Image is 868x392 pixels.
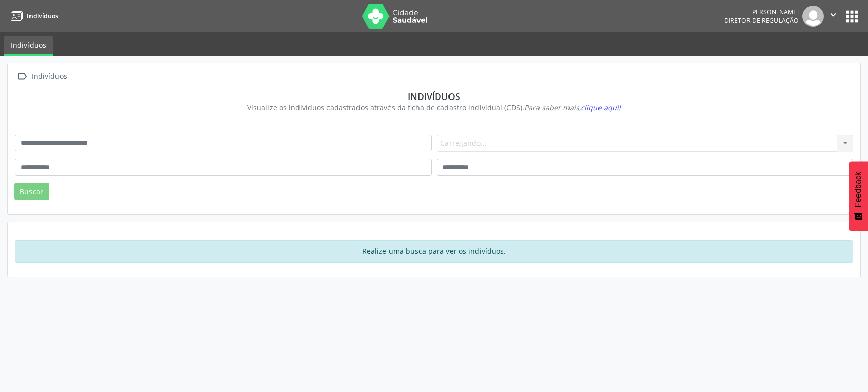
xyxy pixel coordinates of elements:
[843,8,861,25] button: apps
[724,8,799,16] div: [PERSON_NAME]
[27,12,58,20] span: Indivíduos
[15,69,69,84] a:  Indivíduos
[14,183,49,200] button: Buscar
[22,91,846,102] div: Indivíduos
[581,103,621,112] span: clique aqui!
[22,102,846,113] div: Visualize os indivíduos cadastrados através da ficha de cadastro individual (CDS).
[824,6,843,27] button: 
[15,69,29,84] i: 
[15,240,853,263] div: Realize uma busca para ver os indivíduos.
[828,9,839,20] i: 
[4,36,53,56] a: Indivíduos
[849,161,868,231] button: Feedback - Mostrar pesquisa
[7,8,58,24] a: Indivíduos
[29,69,69,84] div: Indivíduos
[524,103,621,112] i: Para saber mais,
[854,172,863,207] span: Feedback
[724,16,799,25] span: Diretor de regulação
[802,6,824,27] img: img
